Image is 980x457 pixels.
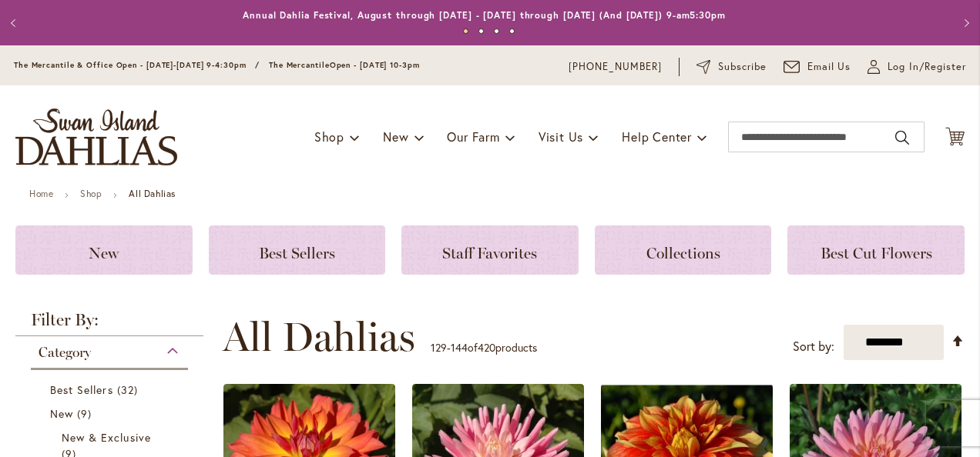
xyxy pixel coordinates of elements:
[259,244,335,262] span: Best Sellers
[77,405,96,422] span: 9
[62,430,151,445] span: New & Exclusive
[478,28,484,34] button: 2 of 4
[243,9,726,21] a: Annual Dahlia Festival, August through [DATE] - [DATE] through [DATE] (And [DATE]) 9-am5:30pm
[696,59,767,75] a: Subscribe
[807,59,851,75] span: Email Us
[29,188,53,199] a: Home
[431,340,447,355] span: 129
[15,225,193,275] a: New
[129,188,176,199] strong: All Dahlias
[80,188,102,199] a: Shop
[478,340,495,355] span: 420
[15,312,203,336] strong: Filter By:
[14,60,330,70] span: The Mercantile & Office Open - [DATE]-[DATE] 9-4:30pm / The Mercantile
[646,244,720,262] span: Collections
[793,332,834,361] label: Sort by:
[595,225,772,275] a: Collections
[50,382,113,397] span: Best Sellers
[442,244,537,262] span: Staff Favorites
[431,335,537,360] p: - of products
[787,225,965,275] a: Best Cut Flowers
[223,314,415,360] span: All Dahlias
[15,108,177,165] a: store logo
[50,405,173,422] a: New
[539,128,583,145] span: Visit Us
[50,406,73,421] span: New
[451,340,468,355] span: 144
[89,244,119,262] span: New
[509,28,515,34] button: 4 of 4
[949,8,980,38] button: Next
[888,59,966,75] span: Log In/Register
[868,59,966,75] a: Log In/Register
[401,225,579,275] a: Staff Favorites
[39,344,91,361] span: Category
[330,60,420,70] span: Open - [DATE] 10-3pm
[209,225,386,275] a: Best Sellers
[50,382,173,398] a: Best Sellers
[494,28,499,34] button: 3 of 4
[622,128,692,145] span: Help Center
[718,59,767,75] span: Subscribe
[463,28,468,34] button: 1 of 4
[447,128,499,145] span: Our Farm
[821,244,932,262] span: Best Cut Flowers
[383,128,408,145] span: New
[314,128,344,145] span: Shop
[784,59,851,75] a: Email Us
[117,382,142,398] span: 32
[569,59,662,75] a: [PHONE_NUMBER]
